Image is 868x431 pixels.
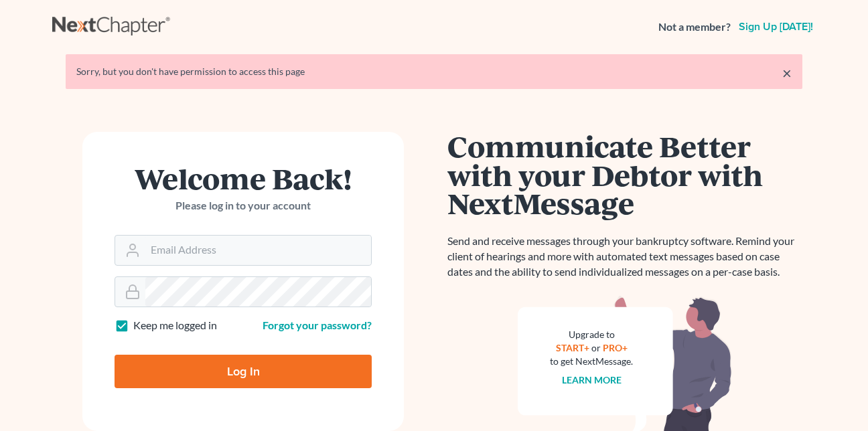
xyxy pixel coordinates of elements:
[145,236,371,265] input: Email Address
[263,319,372,331] a: Forgot your password?
[76,65,792,78] div: Sorry, but you don't have permission to access this page
[115,164,372,193] h1: Welcome Back!
[562,374,622,385] a: Learn more
[115,198,372,213] p: Please log in to your account
[556,342,589,353] a: START+
[591,342,601,353] span: or
[550,355,633,368] div: to get NextMessage.
[603,342,628,353] a: PRO+
[115,355,372,388] input: Log In
[550,328,633,341] div: Upgrade to
[658,19,731,35] strong: Not a member?
[736,21,816,32] a: Sign up [DATE]!
[782,65,792,81] a: ×
[133,318,217,333] label: Keep me logged in
[447,132,802,218] h1: Communicate Better with your Debtor with NextMessage
[447,234,802,280] p: Send and receive messages through your bankruptcy software. Remind your client of hearings and mo...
